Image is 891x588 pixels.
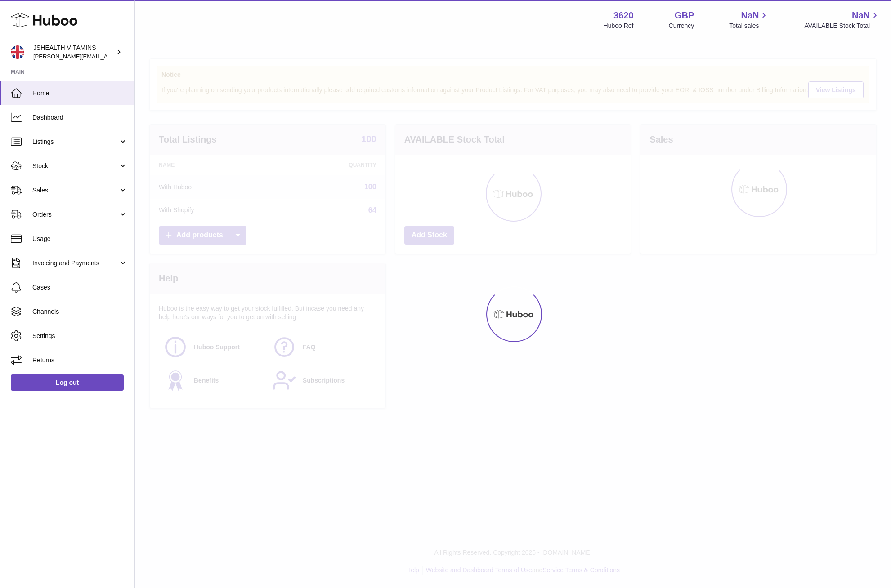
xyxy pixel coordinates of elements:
[32,307,128,316] span: Channels
[613,9,634,22] strong: 3620
[32,356,128,365] span: Returns
[32,259,118,267] span: Invoicing and Payments
[33,44,114,61] div: JSHEALTH VITAMINS
[669,22,694,30] div: Currency
[32,283,128,292] span: Cases
[604,22,634,30] div: Huboo Ref
[11,45,24,59] img: francesca@jshealthvitamins.com
[729,22,769,30] span: Total sales
[741,9,759,22] span: NaN
[33,53,180,60] span: [PERSON_NAME][EMAIL_ADDRESS][DOMAIN_NAME]
[11,374,124,391] a: Log out
[804,22,880,30] span: AVAILABLE Stock Total
[32,138,118,146] span: Listings
[804,9,880,30] a: NaN AVAILABLE Stock Total
[32,235,128,243] span: Usage
[32,89,128,98] span: Home
[32,332,128,340] span: Settings
[675,9,694,22] strong: GBP
[32,186,118,195] span: Sales
[32,210,118,219] span: Orders
[852,9,870,22] span: NaN
[32,113,128,122] span: Dashboard
[32,162,118,170] span: Stock
[729,9,769,30] a: NaN Total sales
